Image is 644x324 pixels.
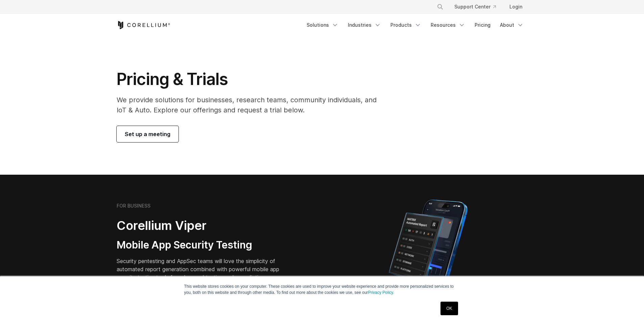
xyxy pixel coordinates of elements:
a: Industries [344,19,385,31]
a: Login [504,1,528,13]
a: Privacy Policy. [368,290,394,295]
p: This website stores cookies on your computer. These cookies are used to improve your website expe... [184,283,460,296]
img: Corellium MATRIX automated report on iPhone showing app vulnerability test results across securit... [377,196,479,315]
a: Solutions [303,19,342,31]
h6: FOR BUSINESS [117,203,150,209]
a: Support Center [449,1,501,13]
h3: Mobile App Security Testing [117,239,290,252]
span: Set up a meeting [125,130,170,138]
h1: Pricing & Trials [117,69,386,89]
a: Corellium Home [117,21,170,29]
a: Set up a meeting [117,126,178,142]
a: Resources [427,19,469,31]
a: Pricing [471,19,495,31]
div: Navigation Menu [429,1,528,13]
div: Navigation Menu [303,19,528,31]
a: About [496,19,528,31]
button: Search [434,1,446,13]
p: Security pentesting and AppSec teams will love the simplicity of automated report generation comb... [117,257,290,281]
a: OK [440,302,458,315]
h2: Corellium Viper [117,218,290,233]
p: We provide solutions for businesses, research teams, community individuals, and IoT & Auto. Explo... [117,95,386,115]
a: Products [386,19,425,31]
